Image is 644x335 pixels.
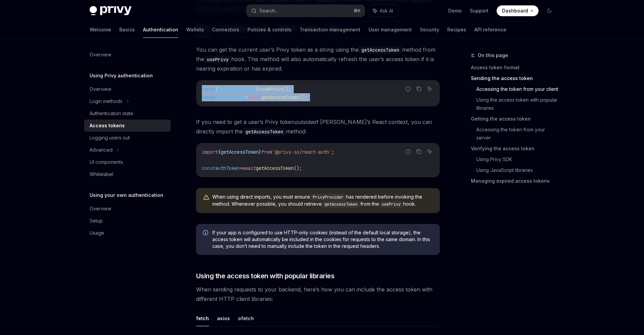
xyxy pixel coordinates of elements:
[218,86,256,92] span: getAccessToken
[196,285,440,304] span: When sending requests to your backend, here’s how you can include the access token with different...
[203,230,210,237] svg: Info
[90,134,130,142] div: Logging users out
[256,165,294,171] span: getAccessToken
[84,132,171,144] a: Logging users out
[203,194,210,201] svg: Warning
[502,7,528,14] span: Dashboard
[261,94,299,100] span: getAccessToken
[425,84,434,93] button: Ask AI
[90,72,153,80] h5: Using Privy authentication
[143,22,178,38] a: Authentication
[471,176,560,186] a: Managing expired access tokens
[448,7,462,14] a: Demo
[272,149,332,155] span: '@privy-io/react-auth'
[246,5,365,17] button: Search...⌘K
[84,168,171,180] a: Whitelabel
[476,84,560,95] a: Accessing the token from your client
[379,201,403,208] code: usePrivy
[84,107,171,120] a: Authentication state
[322,201,360,208] code: getAccessToken
[84,227,171,239] a: Usage
[212,22,239,38] a: Connectors
[242,165,256,171] span: await
[261,149,272,155] span: from
[119,22,135,38] a: Basics
[359,46,402,54] code: getAccessToken
[283,86,291,92] span: ();
[256,86,259,92] span: }
[90,6,132,16] img: dark logo
[90,109,133,118] div: Authentication state
[84,203,171,215] a: Overview
[420,22,439,38] a: Security
[84,215,171,227] a: Setup
[202,149,218,155] span: import
[217,310,230,326] button: axios
[261,86,283,92] span: usePrivy
[84,49,171,61] a: Overview
[196,271,335,281] span: Using the access token with popular libraries
[544,5,555,16] button: Toggle dark mode
[90,85,111,93] div: Overview
[476,154,560,165] a: Using Privy SDK
[332,149,334,155] span: ;
[204,56,231,63] code: usePrivy
[90,146,113,154] div: Advanced
[497,5,539,16] a: Dashboard
[90,217,103,225] div: Setup
[90,122,125,130] div: Access tokens
[90,229,104,237] div: Usage
[84,120,171,132] a: Access tokens
[259,86,261,92] span: =
[300,22,360,38] a: Transaction management
[414,147,423,156] button: Copy the contents from the code block
[471,113,560,124] a: Getting the access token
[215,86,218,92] span: {
[90,97,122,105] div: Login methods
[474,22,506,38] a: API reference
[243,128,286,135] code: getAccessToken
[299,94,307,100] span: ();
[259,149,261,155] span: }
[294,165,302,171] span: ();
[425,147,434,156] button: Ask AI
[186,22,204,38] a: Wallets
[238,310,254,326] button: ofetch
[212,194,433,208] span: When using direct imports, you must ensure has rendered before invoking the method. Whenever poss...
[414,84,423,93] button: Copy the contents from the code block
[84,83,171,95] a: Overview
[90,22,111,38] a: Welcome
[476,165,560,176] a: Using JavaScript libraries
[476,124,560,143] a: Accessing the token from your server
[310,194,346,201] code: PrivyProvider
[221,149,259,155] span: getAccessToken
[470,7,488,14] a: Support
[368,22,412,38] a: User management
[404,147,412,156] button: Report incorrect code
[202,94,215,100] span: const
[248,94,261,100] span: await
[215,94,245,100] span: accessToken
[294,119,313,125] em: outside
[447,22,466,38] a: Recipes
[196,117,440,136] span: If you need to get a user’s Privy token of [PERSON_NAME]’s React context, you can directly import...
[212,229,433,250] span: If your app is configured to use HTTP-only cookies (instead of the default local storage), the ac...
[368,5,398,17] button: Ask AI
[380,7,393,14] span: Ask AI
[202,165,215,171] span: const
[247,22,291,38] a: Policies & controls
[84,156,171,168] a: UI components
[471,73,560,84] a: Sending the access token
[90,205,111,213] div: Overview
[354,8,361,14] span: ⌘ K
[478,51,508,59] span: On this page
[245,94,248,100] span: =
[90,51,111,59] div: Overview
[259,7,278,15] div: Search...
[404,84,412,93] button: Report incorrect code
[218,149,221,155] span: {
[240,165,242,171] span: =
[196,45,440,73] span: You can get the current user’s Privy token as a string using the method from the hook. This metho...
[90,170,113,178] div: Whitelabel
[90,158,123,166] div: UI components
